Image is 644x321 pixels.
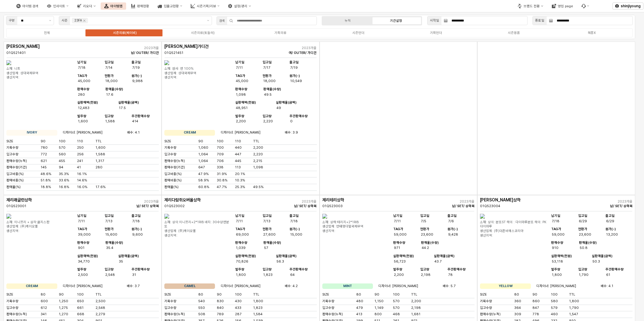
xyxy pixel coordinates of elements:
[352,31,364,35] div: 시즌언더
[164,30,242,35] label: 시즌의류(토들러)
[430,31,442,35] div: 기획언더
[53,4,65,8] div: 인사이트
[13,2,42,10] button: 아이템 검색
[390,19,402,23] div: 기간설정
[548,2,577,10] button: 영업 page
[524,4,540,8] div: 브랜드 전환
[137,4,149,8] div: 판매현황
[74,18,82,23] div: 23FA
[205,16,212,25] button: 제안 사항 표시
[612,2,643,10] button: shinjiyoung
[9,18,15,23] div: 구분
[62,18,68,23] div: 시즌
[553,30,631,35] label: 복종X
[44,31,50,35] div: 전체
[234,4,247,8] div: 설정/관리
[430,18,439,23] div: 시작일
[621,4,641,8] p: shinjiyoung
[127,2,153,10] button: 판매현황
[164,4,179,8] div: 입출고현황
[324,18,372,23] label: 누적
[514,2,547,10] button: 브랜드 전환
[73,2,99,10] button: 리오더
[43,2,72,10] button: 인사이트
[101,2,126,10] button: 아이템맵
[508,31,520,35] div: 시즌용품
[535,18,544,23] div: 종료일
[274,31,287,35] div: 기획의류
[110,4,122,8] div: 아이템맵
[22,4,39,8] div: 아이템 검색
[345,19,351,23] div: 누적
[397,30,475,35] label: 기획언더
[372,18,420,23] label: 기간설정
[191,31,215,35] div: 시즌의류(토들러)
[197,4,216,8] div: 시즌기획/리뷰
[113,31,137,35] div: 시즌의류(베이비)
[187,2,223,10] button: 시즌기획/리뷰
[588,31,596,35] div: 복종X
[242,30,320,35] label: 기획의류
[219,18,225,23] div: 검색
[475,30,553,35] label: 시즌용품
[83,4,92,8] div: 리오더
[86,30,164,35] label: 시즌의류(베이비)
[83,19,86,22] div: Remove 23FA
[154,2,186,10] button: 입출고현황
[558,4,573,8] div: 영업 page
[320,30,397,35] label: 시즌언더
[224,2,254,10] button: 설정/관리
[8,30,86,35] label: 전체
[578,2,593,10] div: 버그 제보 및 기능 개선 요청
[47,16,54,25] button: 제안 사항 표시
